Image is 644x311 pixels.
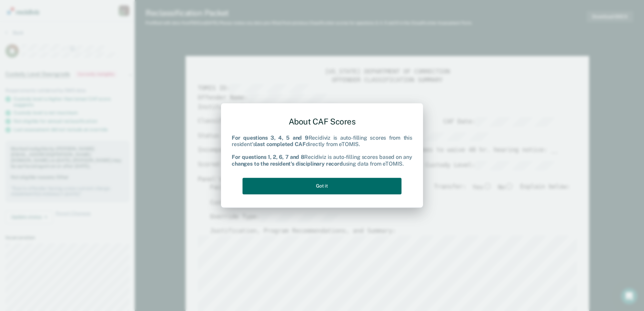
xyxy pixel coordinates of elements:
b: changes to the resident's disciplinary record [232,161,343,167]
b: For questions 3, 4, 5 and 9 [232,135,309,141]
b: last completed CAF [255,141,305,147]
b: For questions 1, 2, 6, 7 and 8 [232,154,304,161]
button: Got it [243,178,401,194]
div: About CAF Scores [232,111,412,132]
div: Recidiviz is auto-filling scores from this resident's directly from eTOMIS. Recidiviz is auto-fil... [232,135,412,167]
